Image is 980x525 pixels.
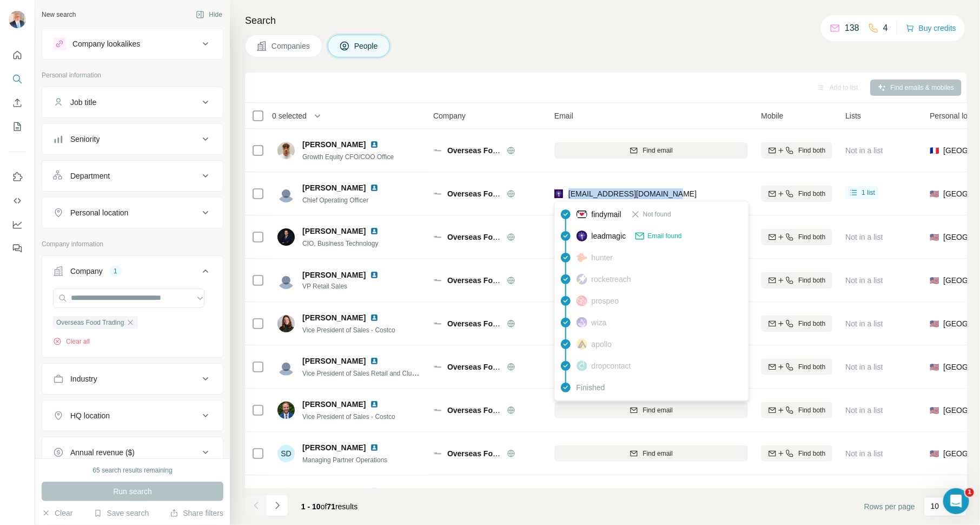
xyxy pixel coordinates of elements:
[277,358,295,376] img: Avatar
[302,139,366,150] span: [PERSON_NAME]
[42,70,223,80] p: Personal information
[9,167,26,187] button: Use Surfe on LinkedIn
[9,239,26,258] button: Feedback
[447,449,532,458] span: Overseas Food Trading
[267,495,288,516] button: Navigate to next page
[761,445,832,462] button: Find both
[302,399,366,410] span: [PERSON_NAME]
[321,502,327,511] span: of
[56,318,124,327] span: Overseas Food Trading
[9,45,26,65] button: Quick start
[370,271,379,279] img: LinkedIn logo
[577,339,587,350] img: provider apollo logo
[302,456,387,464] span: Managing Partner Operations
[302,442,366,453] span: [PERSON_NAME]
[761,402,832,418] button: Find both
[592,296,619,306] span: prospeo
[798,362,825,372] span: Find both
[70,373,97,384] div: Industry
[370,357,379,365] img: LinkedIn logo
[42,10,76,19] div: New search
[277,228,295,246] img: Avatar
[92,465,172,475] div: 65 search results remaining
[930,188,939,199] span: 🇺🇸
[70,170,110,181] div: Department
[354,41,379,51] span: People
[447,189,532,198] span: Overseas Food Trading
[845,233,883,241] span: Not in a list
[433,319,442,328] img: Logo of Overseas Food Trading
[433,233,442,241] img: Logo of Overseas Food Trading
[9,11,26,28] img: Avatar
[370,487,379,496] img: LinkedIn logo
[53,337,90,346] button: Clear all
[643,405,672,415] span: Find email
[70,207,128,218] div: Personal location
[845,319,883,328] span: Not in a list
[761,142,832,159] button: Find both
[70,266,103,277] div: Company
[568,189,697,198] span: [EMAIL_ADDRESS][DOMAIN_NAME]
[592,317,607,328] span: wiza
[577,382,605,393] span: Finished
[930,232,939,242] span: 🇺🇸
[42,163,223,189] button: Department
[327,502,336,511] span: 71
[370,183,379,192] img: LinkedIn logo
[761,110,783,121] span: Mobile
[447,233,532,241] span: Overseas Food Trading
[42,439,223,465] button: Annual revenue ($)
[930,275,939,286] span: 🇺🇸
[9,191,26,211] button: Use Surfe API
[943,488,969,514] iframe: Intercom live chat
[577,317,587,328] img: provider wiza logo
[931,501,939,511] p: 10
[930,362,939,372] span: 🇺🇸
[577,274,587,285] img: provider rocketreach logo
[798,232,825,242] span: Find both
[761,316,832,332] button: Find both
[277,488,295,506] img: Avatar
[109,266,122,276] div: 1
[554,445,748,462] button: Find email
[277,445,295,462] div: SD
[272,110,307,121] span: 0 selected
[761,229,832,245] button: Find both
[302,153,394,161] span: Growth Equity CFO/COO Office
[864,501,915,512] span: Rows per page
[554,188,563,199] img: provider leadmagic logo
[447,146,532,155] span: Overseas Food Trading
[577,231,587,241] img: provider leadmagic logo
[798,405,825,415] span: Find both
[845,406,883,415] span: Not in a list
[577,253,587,262] img: provider hunter logo
[42,31,223,57] button: Company lookalikes
[302,182,366,193] span: [PERSON_NAME]
[845,363,883,371] span: Not in a list
[761,186,832,202] button: Find both
[9,117,26,136] button: My lists
[643,209,671,219] span: Not found
[272,41,311,51] span: Companies
[277,402,295,419] img: Avatar
[592,252,613,263] span: hunter
[9,215,26,234] button: Dashboard
[592,360,631,371] span: dropcontact
[433,110,466,121] span: Company
[370,140,379,149] img: LinkedIn logo
[798,146,825,155] span: Find both
[845,22,859,35] p: 138
[965,488,974,497] span: 1
[70,447,135,458] div: Annual revenue ($)
[592,231,626,241] span: leadmagic
[592,209,621,220] span: findymail
[370,400,379,409] img: LinkedIn logo
[577,360,587,371] img: provider dropcontact logo
[370,227,379,235] img: LinkedIn logo
[302,281,392,291] span: VP Retail Sales
[798,275,825,285] span: Find both
[245,13,967,28] h4: Search
[42,366,223,392] button: Industry
[42,403,223,429] button: HQ location
[302,413,395,421] span: Vice President of Sales - Costco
